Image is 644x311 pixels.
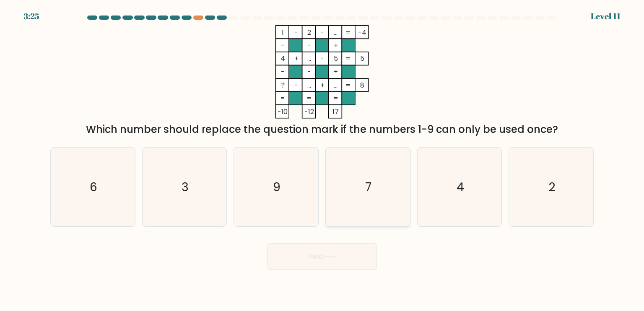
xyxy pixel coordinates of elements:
tspan: + [334,67,338,77]
div: Level 11 [591,10,621,23]
tspan: 2 [307,28,311,37]
text: 3 [182,178,189,195]
tspan: - [320,54,324,63]
text: 4 [457,178,464,195]
tspan: -12 [304,107,314,117]
button: Next [267,243,377,270]
text: 7 [366,178,372,195]
tspan: = [345,28,351,37]
tspan: + [334,41,338,50]
tspan: -4 [358,28,366,37]
tspan: ... [334,80,338,90]
tspan: 4 [280,54,285,63]
text: 2 [548,178,555,195]
tspan: - [294,28,298,37]
tspan: - [320,28,324,37]
tspan: 5 [334,54,338,63]
tspan: - [281,41,285,50]
tspan: = [306,93,312,103]
tspan: 1 [282,28,284,37]
tspan: = [280,93,285,103]
div: 3:25 [23,10,39,23]
tspan: = [333,93,338,103]
tspan: + [294,54,299,63]
tspan: 5 [360,54,364,63]
tspan: = [345,80,351,90]
tspan: ... [334,28,338,37]
tspan: ... [307,80,311,90]
tspan: - [294,80,298,90]
tspan: + [320,80,325,90]
tspan: = [345,54,351,63]
tspan: ? [281,80,285,90]
tspan: 17 [332,107,339,117]
text: 6 [90,178,97,195]
div: Which number should replace the question mark if the numbers 1-9 can only be used once? [55,122,589,137]
text: 9 [273,178,281,195]
tspan: ... [307,54,311,63]
tspan: - [307,41,311,50]
tspan: - [307,67,311,77]
tspan: - [281,67,285,77]
tspan: -10 [278,107,288,117]
tspan: 8 [360,80,364,90]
